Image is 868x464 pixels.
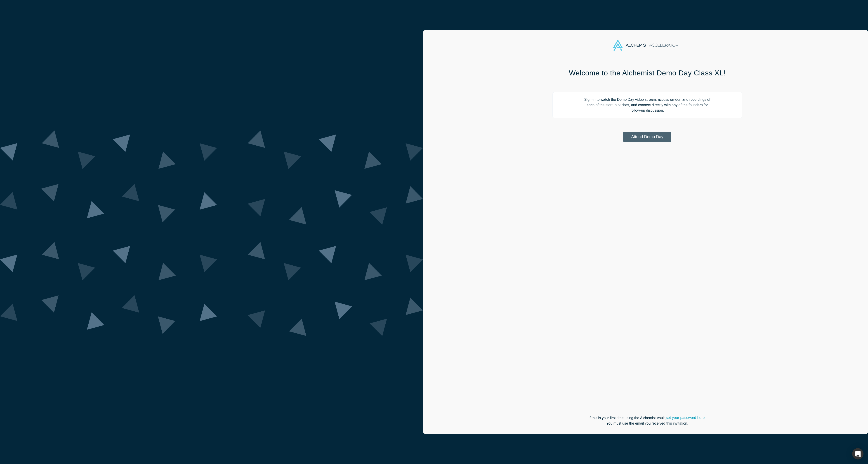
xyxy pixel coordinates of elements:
p: Sign-in to watch the Demo Day video stream, access on-demand recordings of each of the startup pi... [552,92,742,118]
img: Alchemist Accelerator Logo [613,40,678,51]
h1: Welcome to the Alchemist Demo Day Class XL! [552,68,742,78]
p: If this is your first time using the Alchemist Vault, . You must use the email you received this ... [552,415,742,426]
button: Attend Demo Day [623,132,671,142]
a: set your password here [666,415,705,421]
